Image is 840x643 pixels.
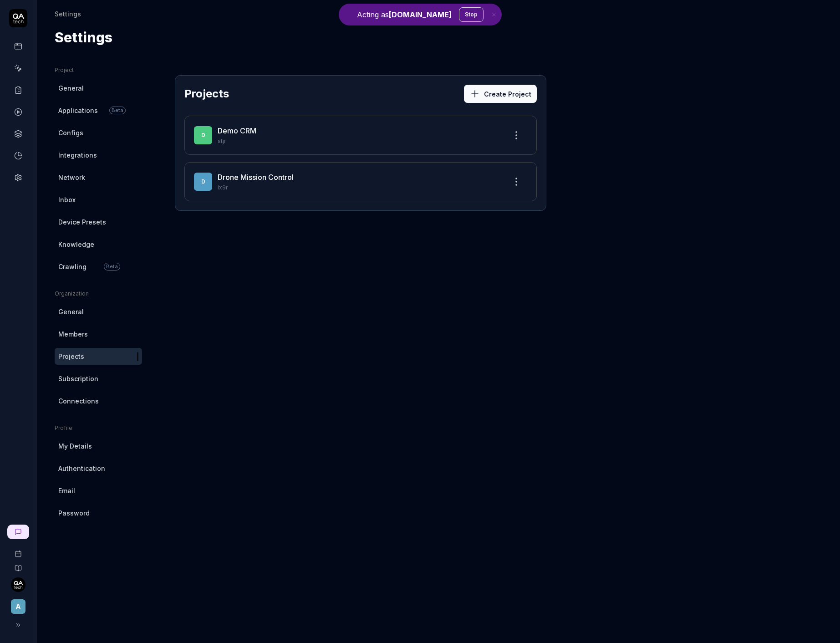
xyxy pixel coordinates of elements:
[58,106,98,115] span: Applications
[55,424,142,432] div: Profile
[11,599,25,614] span: A
[55,236,142,253] a: Knowledge
[58,508,90,518] span: Password
[55,27,112,48] h1: Settings
[55,258,142,275] a: CrawlingBeta
[58,352,84,361] span: Projects
[184,86,229,102] h2: Projects
[55,348,142,365] a: Projects
[55,290,142,298] div: Organization
[58,240,94,249] span: Knowledge
[58,83,84,93] span: General
[58,217,106,227] span: Device Presets
[55,370,142,387] a: Subscription
[104,263,120,270] span: Beta
[58,173,85,182] span: Network
[58,329,88,339] span: Members
[55,80,142,97] a: General
[55,147,142,163] a: Integrations
[58,441,92,451] span: My Details
[58,374,98,383] span: Subscription
[218,184,500,192] p: Ix9r
[11,577,25,592] img: 7ccf6c19-61ad-4a6c-8811-018b02a1b829.jpg
[55,191,142,208] a: Inbox
[55,214,142,230] a: Device Presets
[58,128,83,138] span: Configs
[55,169,142,186] a: Network
[218,137,500,145] p: stjr
[55,393,142,409] a: Connections
[58,150,97,160] span: Integrations
[55,102,142,119] a: ApplicationsBeta
[109,107,126,114] span: Beta
[58,262,87,271] span: Crawling
[55,460,142,477] a: Authentication
[55,482,142,499] a: Email
[55,124,142,141] a: Configs
[218,126,256,135] a: Demo CRM
[7,525,29,539] a: New conversation
[55,438,142,454] a: My Details
[194,126,212,144] span: D
[58,464,105,473] span: Authentication
[55,9,81,18] div: Settings
[58,307,84,316] span: General
[4,543,32,557] a: Book a call with us
[194,173,212,191] span: D
[58,195,76,204] span: Inbox
[4,557,32,572] a: Documentation
[55,303,142,320] a: General
[55,505,142,521] a: Password
[58,396,99,406] span: Connections
[218,173,294,182] a: Drone Mission Control
[55,326,142,342] a: Members
[464,85,537,103] button: Create Project
[58,486,75,495] span: Email
[55,66,142,74] div: Project
[4,592,32,616] button: A
[459,7,484,22] button: Stop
